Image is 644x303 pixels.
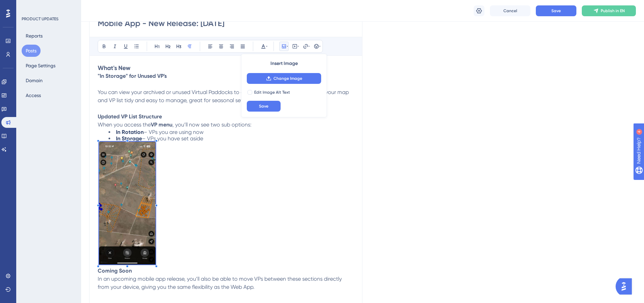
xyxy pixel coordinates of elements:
div: 4 [47,3,49,9]
strong: "In Storage" for Unused VP's [98,73,167,79]
button: Posts [22,45,41,57]
button: Page Settings [22,60,59,72]
strong: What's New [98,64,130,72]
button: Change Image [247,73,321,84]
span: Cancel [503,8,517,14]
strong: In Rotation [116,129,144,135]
strong: Updated VP List Structure [98,113,162,120]
strong: VP menu [151,121,172,128]
span: Publish in EN [601,8,625,14]
span: – VPs you have set aside [142,135,203,142]
button: Publish in EN [582,5,636,16]
span: Insert Image [270,60,298,68]
button: Cancel [490,5,530,16]
span: Edit Image Alt Text [254,90,290,95]
span: You can view your archived or unused Virtual Paddocks to a new [98,89,256,95]
iframe: UserGuiding AI Assistant Launcher [616,276,636,297]
strong: In Storage [116,135,142,142]
span: – VPs you are using now [144,129,204,135]
span: Save [259,103,268,109]
button: Domain [22,74,47,87]
span: Save [551,8,561,14]
span: When you access the [98,121,151,128]
button: Save [536,5,576,16]
span: Need Help? [16,2,42,10]
strong: Coming Soon [98,267,132,274]
button: Access [22,89,45,101]
button: Reports [22,30,47,42]
button: Save [247,101,281,112]
span: In an upcoming mobile app release, you’ll also be able to move VPs between these sections directl... [98,276,343,290]
input: Post Title [98,18,354,29]
div: PRODUCT UPDATES [22,16,58,22]
span: , you’ll now see two sub options: [172,121,252,128]
span: Change Image [273,76,302,81]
